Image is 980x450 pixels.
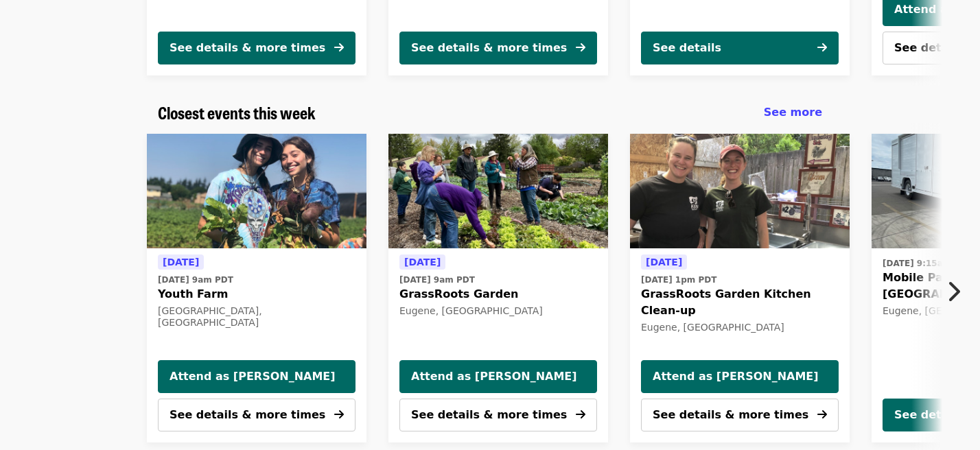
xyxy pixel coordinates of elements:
time: [DATE] 9am PDT [399,274,475,286]
button: See details [641,32,839,64]
a: See more [764,104,822,121]
div: [GEOGRAPHIC_DATA], [GEOGRAPHIC_DATA] [158,305,355,329]
span: GrassRoots Garden Kitchen Clean-up [641,286,839,319]
a: Youth Farm [147,134,366,249]
a: Closest events this week [158,103,316,123]
span: See details & more times [170,408,325,421]
img: GrassRoots Garden organized by FOOD For Lane County [388,134,608,249]
button: Attend as [PERSON_NAME] [641,360,839,393]
span: Attend as [PERSON_NAME] [170,368,344,385]
span: See details [894,41,963,54]
img: Youth Farm organized by FOOD For Lane County [147,134,366,249]
div: See details & more times [411,40,567,56]
div: See details [653,40,721,56]
button: See details & more times [399,399,597,431]
time: [DATE] 9:15am PDT [883,257,972,270]
a: See details for "GrassRoots Garden Kitchen Clean-up" [641,254,839,336]
a: See details for "GrassRoots Garden" [399,254,597,320]
button: See details & more times [158,399,355,431]
i: chevron-right icon [946,279,960,305]
span: [DATE] [163,257,199,268]
i: arrow-right icon [334,41,344,54]
button: Attend as [PERSON_NAME] [158,360,355,393]
div: Eugene, [GEOGRAPHIC_DATA] [399,305,597,317]
span: Youth Farm [158,286,355,303]
i: arrow-right icon [576,41,585,54]
i: arrow-right icon [576,408,585,421]
span: [DATE] [646,257,682,268]
img: GrassRoots Garden Kitchen Clean-up organized by FOOD For Lane County [630,134,850,249]
button: See details & more times [399,32,597,64]
i: arrow-right icon [334,408,344,421]
time: [DATE] 9am PDT [158,274,233,286]
time: [DATE] 1pm PDT [641,274,716,286]
button: Attend as [PERSON_NAME] [399,360,597,393]
span: See details & more times [653,408,808,421]
span: [DATE] [404,257,441,268]
span: Attend as [PERSON_NAME] [653,368,827,385]
button: See details & more times [158,32,355,64]
a: See details for "Youth Farm" [158,254,355,331]
a: GrassRoots Garden [388,134,608,249]
span: Closest events this week [158,100,316,124]
button: Next item [935,272,980,311]
span: GrassRoots Garden [399,286,597,303]
span: See more [764,106,822,119]
span: Attend as [PERSON_NAME] [411,368,585,385]
span: See details & more times [411,408,567,421]
div: Eugene, [GEOGRAPHIC_DATA] [641,322,839,333]
button: See details & more times [641,399,839,431]
i: arrow-right icon [817,408,827,421]
a: GrassRoots Garden Kitchen Clean-up [630,134,850,249]
div: See details & more times [170,40,325,56]
div: Closest events this week [147,103,833,123]
i: arrow-right icon [817,41,827,54]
